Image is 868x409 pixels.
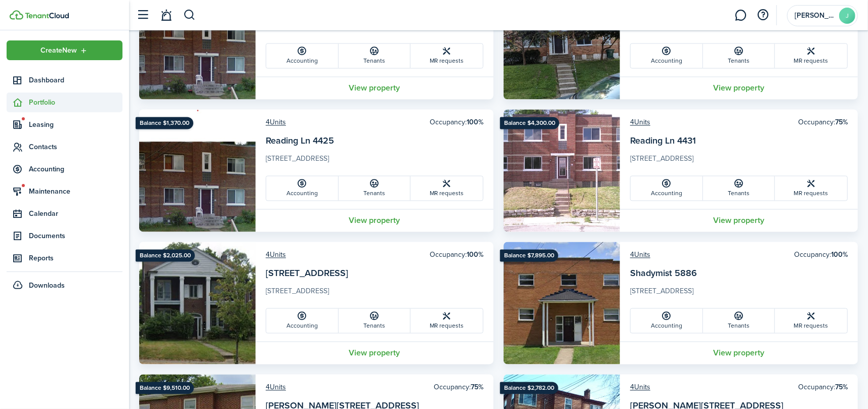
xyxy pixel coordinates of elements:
span: Leasing [29,119,122,130]
a: View property [620,342,858,365]
a: Tenants [339,309,411,333]
a: Shadymist 5886 [630,267,697,280]
a: MR requests [410,176,483,201]
a: View property [620,209,858,232]
a: MR requests [410,44,483,68]
ribbon: Balance $2,782.00 [500,382,558,394]
span: Reports [29,253,122,263]
span: Calendar [29,208,122,219]
b: 75% [835,382,848,393]
button: Open menu [7,40,122,60]
a: 4Units [266,117,286,128]
a: Tenants [339,44,411,68]
span: Portfolio [29,97,122,108]
a: MR requests [410,309,483,333]
a: Accounting [631,44,703,68]
card-description: [STREET_ADDRESS] [630,286,848,302]
a: Tenants [703,44,775,68]
span: Maintenance [29,186,122,197]
card-header-right: Occupancy: [794,250,848,260]
button: Search [183,7,196,24]
card-header-right: Occupancy: [798,117,848,128]
b: 100% [831,250,848,260]
card-header-right: Occupancy: [434,382,483,393]
a: View property [256,77,493,100]
card-description: [STREET_ADDRESS] [266,154,483,170]
span: Downloads [29,280,65,291]
a: 4Units [630,117,650,128]
card-header-right: Occupancy: [798,382,848,393]
a: Tenants [339,176,411,201]
span: Accounting [29,164,122,174]
img: TenantCloud [25,13,69,19]
a: MR requests [775,309,847,333]
ribbon: Balance $1,370.00 [136,117,193,129]
span: Joe [795,12,835,19]
a: Reading Ln 4431 [630,134,696,148]
ribbon: Balance $2,025.00 [136,250,195,262]
a: 4Units [630,382,650,393]
a: [STREET_ADDRESS] [266,267,348,280]
a: Messaging [731,3,751,28]
a: View property [620,77,858,100]
img: Property avatar [504,110,620,232]
a: Accounting [631,176,703,201]
a: Accounting [266,44,339,68]
a: Tenants [703,309,775,333]
a: Reports [7,248,122,268]
a: Accounting [631,309,703,333]
img: Property avatar [504,242,620,365]
b: 100% [467,117,483,128]
a: Accounting [266,176,339,201]
card-header-right: Occupancy: [430,117,483,128]
a: Reading Ln 4425 [266,134,334,148]
avatar-text: J [839,8,855,24]
a: MR requests [775,44,847,68]
button: Open sidebar [134,6,153,25]
b: 75% [471,382,483,393]
a: 4Units [630,250,650,260]
ribbon: Balance $9,510.00 [136,382,194,394]
button: Open resource center [755,7,772,24]
span: Dashboard [29,75,122,85]
span: Contacts [29,142,122,152]
img: Property avatar [139,242,256,365]
a: Tenants [703,176,775,201]
card-header-right: Occupancy: [430,250,483,260]
span: Documents [29,231,122,241]
ribbon: Balance $7,895.00 [500,250,558,262]
b: 75% [835,117,848,128]
a: Accounting [266,309,339,333]
a: View property [256,342,493,365]
ribbon: Balance $4,300.00 [500,117,559,129]
a: MR requests [775,176,847,201]
card-description: [STREET_ADDRESS] [266,286,483,302]
span: Create New [41,47,77,54]
img: TenantCloud [10,10,23,20]
b: 100% [467,250,483,260]
img: Property avatar [139,110,256,232]
a: 4Units [266,250,286,260]
a: Dashboard [7,70,122,90]
a: 4Units [266,382,286,393]
a: Notifications [157,3,176,28]
a: View property [256,209,493,232]
card-description: [STREET_ADDRESS] [630,154,848,170]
